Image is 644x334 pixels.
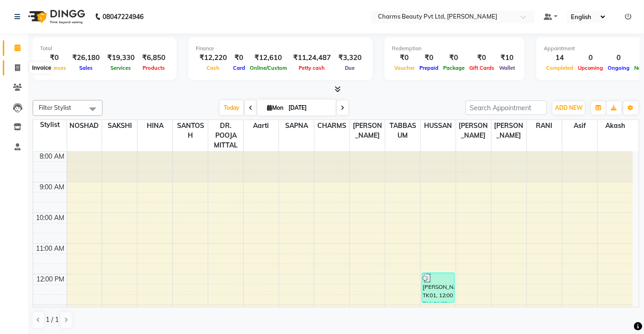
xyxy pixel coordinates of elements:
div: Redemption [392,45,517,53]
span: 1 / 1 [46,315,59,325]
div: Finance [196,45,365,53]
div: ₹0 [40,53,69,63]
div: ₹6,850 [138,53,169,63]
div: 10:00 AM [34,213,67,223]
span: SANTOSH [173,120,208,141]
div: ₹12,610 [247,53,289,63]
span: Aarti [244,120,279,132]
div: ₹26,180 [69,53,103,63]
span: Akash [598,120,633,132]
div: 8:00 AM [38,152,67,161]
div: 9:00 AM [38,182,67,192]
div: ₹0 [231,53,247,63]
span: Petty cash [297,65,328,71]
span: Sales [77,65,95,71]
div: ₹19,330 [103,53,138,63]
span: HINA [137,120,172,132]
div: 12:00 PM [35,274,67,284]
div: 14 [544,53,575,63]
div: ₹0 [467,53,497,63]
div: Total [40,45,169,53]
div: ₹0 [441,53,467,63]
b: 08047224946 [103,4,144,30]
span: [PERSON_NAME] [492,120,527,141]
div: ₹0 [417,53,441,63]
div: 0 [606,53,632,63]
span: Gift Cards [467,65,497,71]
span: Prepaid [417,65,441,71]
span: SAKSHI [102,120,137,132]
span: Asif [562,120,597,132]
div: Stylist [33,120,67,130]
span: Card [231,65,247,71]
span: CHARMS [315,120,349,132]
span: [PERSON_NAME] [350,120,385,141]
span: NOSHAD [67,120,102,132]
span: Voucher [392,65,417,71]
input: Search Appointment [466,100,547,115]
span: HUSSAN [421,120,456,132]
span: Today [220,100,243,115]
button: ADD NEW [553,101,585,114]
div: ₹3,320 [335,53,365,63]
div: ₹11,24,487 [289,53,335,63]
div: 0 [575,53,606,63]
input: 2025-09-01 [286,101,332,115]
span: RANI [527,120,562,132]
span: Wallet [497,65,517,71]
span: Completed [544,65,575,71]
div: Invoice [30,62,54,73]
div: [PERSON_NAME], TK01, 12:00 PM-01:00 PM, Services For [DEMOGRAPHIC_DATA] - Hair Cut + [PERSON_NAME] [422,273,454,302]
span: Upcoming [575,65,606,71]
div: 11:00 AM [34,244,67,254]
span: Due [343,65,357,71]
div: ₹10 [497,53,517,63]
span: TABBASUM [385,120,420,141]
img: logo [24,4,88,30]
span: Filter Stylist [39,104,71,111]
div: ₹0 [392,53,417,63]
span: Cash [205,65,222,71]
span: [PERSON_NAME] [456,120,491,141]
span: Online/Custom [247,65,289,71]
div: ₹12,220 [196,53,231,63]
span: Ongoing [606,65,632,71]
span: Package [441,65,467,71]
span: Products [140,65,167,71]
span: SAPNA [279,120,314,132]
span: Services [109,65,134,71]
span: Mon [265,104,286,111]
div: 1:00 PM [39,305,67,315]
span: DR. POOJA MITTAL [208,120,243,151]
span: ADD NEW [555,104,582,111]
